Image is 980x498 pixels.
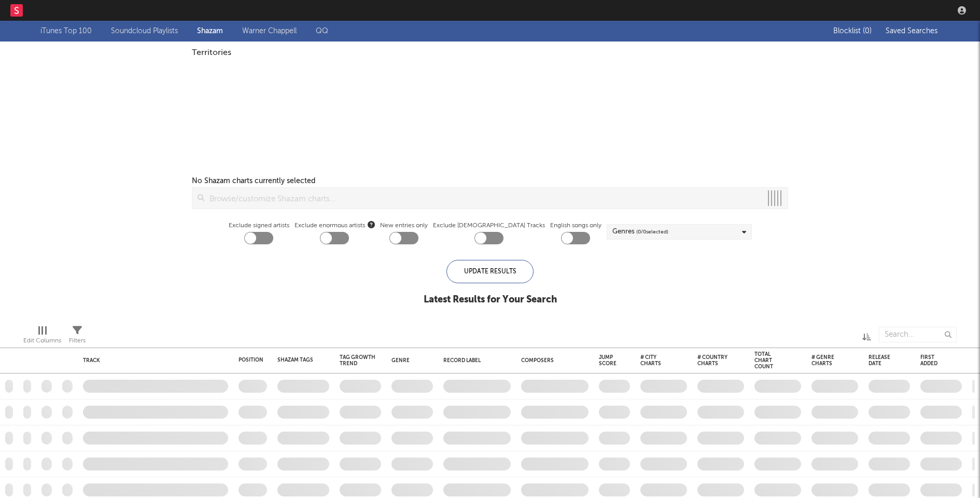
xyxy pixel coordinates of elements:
a: iTunes Top 100 [40,25,92,37]
label: Exclude signed artists [229,219,289,232]
div: Edit Columns [23,322,61,352]
div: Tag Growth Trend [340,354,376,367]
div: Edit Columns [23,335,61,347]
input: Browse/customize Shazam charts... [204,188,762,209]
span: ( 0 / 0 selected) [636,226,668,238]
label: Exclude [DEMOGRAPHIC_DATA] Tracks [433,219,545,232]
label: New entries only [380,219,428,232]
a: Soundcloud Playlists [111,25,178,37]
button: Saved Searches [883,27,940,35]
div: Record Label [443,357,506,364]
div: # City Charts [640,354,671,367]
div: Territories [192,47,788,59]
div: Jump Score [599,354,617,367]
span: Blocklist [833,27,872,35]
div: Filters [69,335,86,347]
label: English songs only [550,219,601,232]
span: ( 0 ) [863,27,872,35]
div: Filters [69,322,86,352]
div: Genre [391,357,428,364]
div: Release Date [869,354,894,367]
div: # Country Charts [697,354,729,367]
div: Total Chart Count [754,351,786,370]
div: Shazam Tags [277,357,314,363]
div: Latest Results for Your Search [424,294,557,306]
div: Track [83,357,223,364]
input: Search... [879,327,957,342]
span: Exclude enormous artists [295,219,375,232]
span: Saved Searches [886,27,940,35]
button: Exclude enormous artists [368,219,375,229]
div: First Added [920,354,946,367]
div: Composers [521,357,583,364]
a: Warner Chappell [242,25,297,37]
div: No Shazam charts currently selected [192,175,315,187]
a: QQ [316,25,328,37]
div: Position [239,357,263,363]
div: Update Results [446,260,534,283]
div: # Genre Charts [811,354,843,367]
div: Genres [612,226,668,238]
